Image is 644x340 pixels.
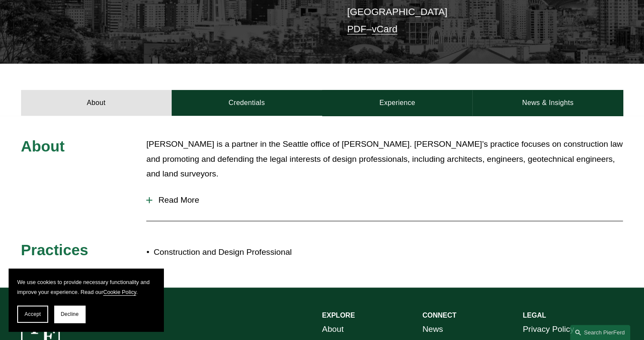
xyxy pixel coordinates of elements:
[17,277,155,297] p: We use cookies to provide necessary functionality and improve your experience. Read our .
[372,24,397,34] a: vCard
[21,90,172,116] a: About
[347,24,367,34] a: PDF
[523,322,574,337] a: Privacy Policy
[61,311,79,317] span: Decline
[9,269,163,331] section: Cookie banner
[154,245,322,260] p: Construction and Design Professional
[422,322,443,337] a: News
[25,311,41,317] span: Accept
[146,137,623,182] p: [PERSON_NAME] is a partner in the Seattle office of [PERSON_NAME]. [PERSON_NAME]’s practice focus...
[21,241,89,258] span: Practices
[146,189,623,211] button: Read More
[523,312,546,319] strong: LEGAL
[322,312,355,319] strong: EXPLORE
[322,90,473,116] a: Experience
[152,195,623,205] span: Read More
[472,90,623,116] a: News & Insights
[54,306,85,323] button: Decline
[322,322,344,337] a: About
[17,306,48,323] button: Accept
[21,138,65,155] span: About
[422,312,456,319] strong: CONNECT
[172,90,322,116] a: Credentials
[103,289,136,295] a: Cookie Policy
[570,325,630,340] a: Search this site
